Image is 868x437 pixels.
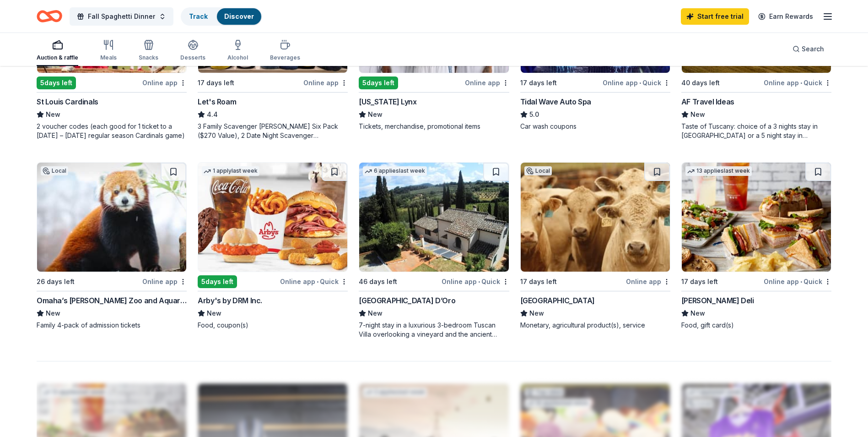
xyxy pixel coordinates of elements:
div: [GEOGRAPHIC_DATA] D’Oro [359,295,455,306]
a: Discover [224,12,254,20]
div: [GEOGRAPHIC_DATA] [520,295,595,306]
div: Monetary, agricultural product(s), service [520,321,670,330]
a: Image for Villa Sogni D’Oro6 applieslast week46 days leftOnline app•Quick[GEOGRAPHIC_DATA] D’OroN... [359,162,509,339]
button: Beverages [270,36,300,66]
span: Search [802,44,824,55]
div: 17 days left [681,276,718,287]
div: Online app [303,77,348,88]
a: Image for Omaha’s Henry Doorly Zoo and AquariumLocal26 days leftOnline appOmaha’s [PERSON_NAME] Z... [37,162,187,330]
div: 13 applies last week [685,166,752,176]
a: Track [189,12,208,20]
a: Home [37,5,62,27]
span: • [478,278,480,285]
button: Auction & raffle [37,36,78,66]
div: 26 days left [37,276,75,287]
div: Family 4-pack of admission tickets [37,321,187,330]
div: Alcohol [227,54,248,61]
div: Online app Quick [603,77,670,88]
div: Snacks [139,54,158,61]
span: New [690,308,705,319]
div: 1 apply last week [202,166,259,176]
div: Food, gift card(s) [681,321,831,330]
button: Alcohol [227,36,248,66]
div: 17 days left [198,77,234,88]
img: Image for Villa Sogni D’Oro [359,163,508,272]
span: 5.0 [529,109,539,120]
div: 40 days left [681,77,720,88]
span: • [800,278,802,285]
div: Omaha’s [PERSON_NAME] Zoo and Aquarium [37,295,187,306]
span: • [639,79,641,87]
div: Auction & raffle [37,54,78,61]
div: 46 days left [359,276,397,287]
button: Search [785,40,831,58]
span: New [46,308,60,319]
div: Tidal Wave Auto Spa [520,96,591,107]
div: Desserts [180,54,205,61]
button: Snacks [139,36,158,66]
a: Start free trial [681,8,749,25]
span: New [690,109,705,120]
div: 3 Family Scavenger [PERSON_NAME] Six Pack ($270 Value), 2 Date Night Scavenger [PERSON_NAME] Two ... [198,122,348,140]
div: Beverages [270,54,300,61]
button: Fall Spaghetti Dinner [70,7,173,26]
div: Online app [626,276,670,287]
div: Online app Quick [442,276,509,287]
div: [PERSON_NAME] Deli [681,295,754,306]
div: 2 voucher codes (each good for 1 ticket to a [DATE] – [DATE] regular season Cardinals game) [37,122,187,140]
a: Earn Rewards [753,8,819,25]
div: St Louis Cardinals [37,96,98,107]
img: Image for McAlister's Deli [682,163,831,272]
span: New [46,109,60,120]
span: New [529,308,544,319]
div: Online app [465,77,509,88]
div: Online app [142,77,187,88]
div: Car wash coupons [520,122,670,131]
div: Online app Quick [764,77,831,88]
div: Taste of Tuscany: choice of a 3 nights stay in [GEOGRAPHIC_DATA] or a 5 night stay in [GEOGRAPHIC... [681,122,831,140]
div: Online app [142,276,187,287]
div: 5 days left [37,76,76,89]
div: Meals [100,54,117,61]
img: Image for Arby's by DRM Inc. [198,163,347,272]
span: • [317,278,318,285]
span: New [207,308,221,319]
button: Desserts [180,36,205,66]
div: 7-night stay in a luxurious 3-bedroom Tuscan Villa overlooking a vineyard and the ancient walled ... [359,321,509,339]
div: [US_STATE] Lynx [359,96,416,107]
img: Image for Central Valley Ag [521,163,670,272]
div: 17 days left [520,276,557,287]
span: New [368,308,383,319]
span: New [368,109,383,120]
div: Arby's by DRM Inc. [198,295,262,306]
div: Local [524,166,552,175]
div: 5 days left [359,76,398,89]
span: 4.4 [207,109,218,120]
div: Food, coupon(s) [198,321,348,330]
a: Image for Arby's by DRM Inc.1 applylast week5days leftOnline app•QuickArby's by DRM Inc.NewFood, ... [198,162,348,330]
div: Online app Quick [764,276,831,287]
div: AF Travel Ideas [681,96,734,107]
div: 17 days left [520,77,557,88]
img: Image for Omaha’s Henry Doorly Zoo and Aquarium [37,163,186,272]
a: Image for Central Valley AgLocal17 days leftOnline app[GEOGRAPHIC_DATA]NewMonetary, agricultural ... [520,162,670,330]
div: Let's Roam [198,96,236,107]
a: Image for McAlister's Deli13 applieslast week17 days leftOnline app•Quick[PERSON_NAME] DeliNewFoo... [681,162,831,330]
button: TrackDiscover [181,7,262,26]
span: • [800,79,802,87]
div: 6 applies last week [363,166,427,176]
div: Online app Quick [280,276,348,287]
div: 5 days left [198,275,237,288]
div: Local [41,166,68,175]
span: Fall Spaghetti Dinner [88,11,155,22]
div: Tickets, merchandise, promotional items [359,122,509,131]
button: Meals [100,36,117,66]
